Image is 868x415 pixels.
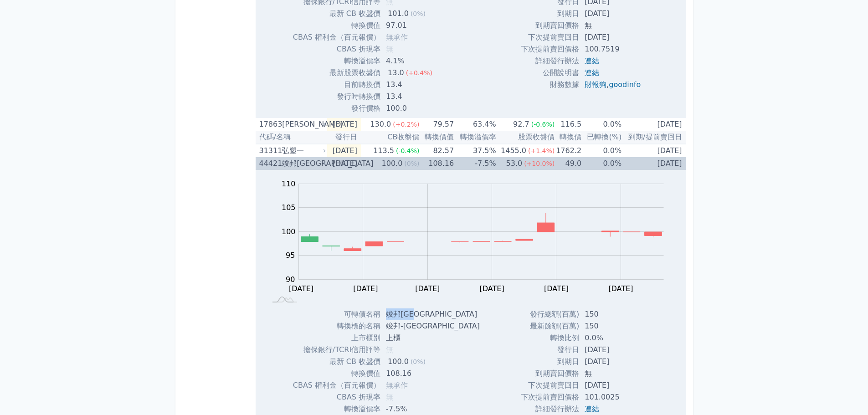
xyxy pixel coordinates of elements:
td: 37.5% [454,144,496,157]
td: 101.0025 [579,391,648,403]
td: [DATE] [621,157,685,170]
span: 無承作 [386,33,408,41]
span: 無 [386,393,393,401]
tspan: 95 [286,251,295,260]
tspan: 100 [282,227,296,236]
a: 財報狗 [585,80,606,89]
td: 轉換溢價率 [293,403,380,415]
a: 連結 [585,68,599,77]
td: [DATE] [579,356,648,368]
div: [PERSON_NAME] [282,118,324,131]
td: 79.57 [419,118,454,131]
tspan: [DATE] [480,284,504,293]
span: (-0.6%) [531,121,555,128]
td: 63.4% [454,118,496,131]
td: 發行日 [521,344,579,356]
td: 0.0% [579,332,648,344]
td: 到期賣回價格 [521,20,579,31]
td: 轉換標的名稱 [293,320,380,332]
td: 0.0% [581,118,621,131]
td: [DATE] [579,8,648,20]
td: CBAS 權利金（百元報價） [293,379,380,391]
div: 17863 [259,118,280,131]
td: 100.7519 [579,43,648,55]
th: 轉換價 [555,131,581,144]
td: 上市櫃別 [293,332,380,344]
div: 1455.0 [499,144,528,157]
div: 92.7 [511,118,531,131]
span: (+10.0%) [524,160,555,167]
td: 4.1% [380,55,487,67]
th: 代碼/名稱 [256,131,328,144]
tspan: [DATE] [289,284,313,293]
td: 轉換價值 [293,20,380,31]
td: 到期賣回價格 [521,368,579,379]
td: CBAS 折現率 [293,43,380,55]
span: (0%) [411,358,426,365]
span: (+1.4%) [528,147,555,154]
td: 財務數據 [521,79,579,91]
td: 到期日 [521,8,579,20]
td: 13.4 [380,79,487,91]
td: 公開說明書 [521,67,579,79]
td: 100.0 [380,102,487,114]
div: 100.0 [380,157,405,170]
td: 目前轉換價 [293,79,380,91]
td: 發行價格 [293,102,380,114]
td: 最新 CB 收盤價 [293,356,380,368]
div: 竣邦[GEOGRAPHIC_DATA] [282,157,324,170]
div: 53.0 [504,157,524,170]
td: [DATE] [621,144,685,157]
td: 下次提前賣回價格 [521,43,579,55]
td: 150 [579,320,648,332]
th: 轉換溢價率 [454,131,496,144]
td: 最新股票收盤價 [293,67,380,79]
span: 無承作 [386,381,408,389]
span: (0%) [404,160,419,167]
div: 弘塑一 [282,144,324,157]
div: 100.0 [386,356,411,368]
td: [DATE] [327,144,361,157]
span: (-0.4%) [396,147,420,154]
span: 無 [386,45,393,53]
th: 轉換價值 [419,131,454,144]
td: 竣邦[GEOGRAPHIC_DATA] [380,308,487,320]
td: 上櫃 [380,332,487,344]
tspan: 90 [286,275,295,284]
td: -7.5% [454,157,496,170]
div: 13.0 [386,67,406,79]
td: 可轉債名稱 [293,308,380,320]
th: 已轉換(%) [581,131,621,144]
td: 1762.2 [555,144,581,157]
td: 下次提前賣回日 [521,31,579,43]
td: 轉換溢價率 [293,55,380,67]
span: (0%) [411,10,426,17]
tspan: [DATE] [415,284,440,293]
td: -7.5% [380,403,487,415]
span: 無 [386,345,393,354]
div: 31311 [259,144,280,157]
td: [DATE] [327,157,361,170]
td: CBAS 折現率 [293,391,380,403]
td: 到期日 [521,356,579,368]
td: 轉換價值 [293,368,380,379]
td: [DATE] [579,31,648,43]
td: , [579,79,648,91]
tspan: [DATE] [608,284,633,293]
td: CBAS 權利金（百元報價） [293,31,380,43]
td: [DATE] [327,118,361,131]
td: 0.0% [581,157,621,170]
td: 116.5 [555,118,581,131]
td: 最新 CB 收盤價 [293,8,380,20]
tspan: [DATE] [353,284,378,293]
span: (+0.2%) [393,121,419,128]
div: 130.0 [368,118,393,131]
td: 發行總額(百萬) [521,308,579,320]
td: 下次提前賣回價格 [521,391,579,403]
td: [DATE] [579,344,648,356]
td: 詳細發行辦法 [521,55,579,67]
g: Series [301,213,662,251]
td: 竣邦-[GEOGRAPHIC_DATA] [380,320,487,332]
td: 下次提前賣回日 [521,379,579,391]
div: 44421 [259,157,280,170]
